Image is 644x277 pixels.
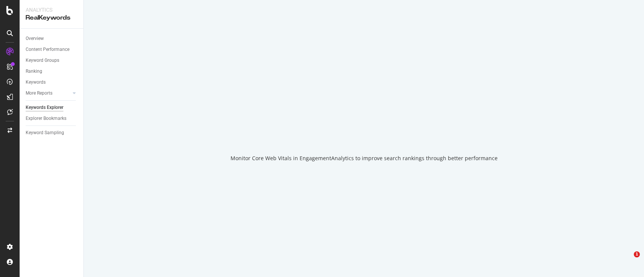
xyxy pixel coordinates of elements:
[26,57,78,64] a: Keyword Groups
[26,115,66,122] div: Explorer Bookmarks
[26,67,78,75] a: Ranking
[634,251,640,257] span: 1
[26,67,42,75] div: Ranking
[26,46,78,54] a: Content Performance
[26,78,78,86] a: Keywords
[26,89,52,97] div: More Reports
[26,78,46,86] div: Keywords
[26,46,69,54] div: Content Performance
[26,104,63,112] div: Keywords Explorer
[26,89,71,97] a: More Reports
[337,115,391,142] div: animation
[26,129,64,137] div: Keyword Sampling
[26,115,78,122] a: Explorer Bookmarks
[26,104,78,112] a: Keywords Explorer
[26,6,77,14] div: Analytics
[26,35,78,43] a: Overview
[618,251,636,269] iframe: Intercom live chat
[26,57,59,64] div: Keyword Groups
[26,35,44,43] div: Overview
[26,129,78,137] a: Keyword Sampling
[26,14,77,22] div: RealKeywords
[231,155,498,162] div: Monitor Core Web Vitals in EngagementAnalytics to improve search rankings through better performance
